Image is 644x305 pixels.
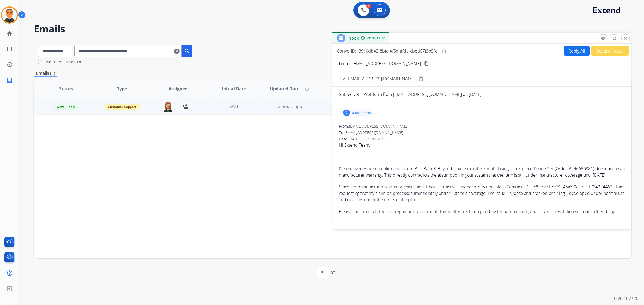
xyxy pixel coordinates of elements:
div: 2 [343,110,350,116]
span: [DATE] 05:34 PM MDT [348,136,385,142]
label: Use Filters In Search [45,59,81,65]
mat-icon: close [623,36,628,41]
p: 0.20.1027RC [614,295,639,302]
div: Date: [339,136,625,142]
span: [EMAIL_ADDRESS][DOMAIN_NAME] [344,130,403,135]
span: [DATE] [227,103,241,109]
mat-icon: person_add [182,103,189,110]
mat-icon: clear [174,48,180,54]
span: 39c0db42-8bfc-4f5d-afda-cbed67f3b5fe [359,48,437,54]
span: 3 hours ago [278,103,302,109]
p: From: [339,60,351,67]
mat-icon: arrow_downward [304,85,310,92]
span: Initial Date [222,85,246,92]
p: To: [339,76,345,82]
p: Since no manufacturer warranty exists, and I have an active Extend protection plan (Contract ID: ... [339,184,625,203]
div: of [331,269,335,276]
span: Updated Date [270,85,299,92]
p: Convo ID: [337,48,356,54]
mat-icon: remove_red_eye [601,36,605,41]
p: RE: Webform from [EMAIL_ADDRESS][DOMAIN_NAME] on [DATE] [357,91,482,98]
img: agent-avatar [163,101,174,112]
img: avatar [2,8,17,23]
button: Reply All [564,46,590,56]
mat-icon: fullscreen [612,36,617,41]
span: [EMAIL_ADDRESS][DOMAIN_NAME] [349,124,408,129]
div: From: [339,124,625,129]
button: Secure Notes [591,46,629,56]
span: Type [117,85,127,92]
span: 00:00:13 [367,36,380,40]
span: Customer Support [105,104,140,110]
div: 1 [337,267,348,278]
p: I’ve received written confirmation from Bed Bath & Beyond stating that the Simple Living Tilo 7-p... [339,165,625,178]
span: Status [59,85,73,92]
mat-icon: history [6,61,13,68]
span: [EMAIL_ADDRESS][DOMAIN_NAME] [347,76,415,82]
mat-icon: list_alt [6,46,13,52]
span: New - Reply [54,104,78,110]
h2: Emails [34,24,631,34]
p: [EMAIL_ADDRESS][DOMAIN_NAME] [352,60,421,67]
mat-icon: content_copy [441,49,446,53]
div: 1 [366,4,371,9]
mat-icon: home [6,30,13,37]
span: Assignee [169,85,187,92]
p: attachments [352,111,371,115]
mat-icon: inbox [6,77,13,83]
mat-icon: content_copy [424,61,429,66]
p: Hi Extend Team, [339,142,625,148]
p: Emails (1) [34,70,57,77]
p: Subject: [339,91,355,98]
mat-icon: content_copy [418,76,423,81]
span: Inbox [347,35,359,41]
mat-icon: search [184,48,190,54]
p: Please confirm next steps for repair or replacement. This matter has been pending for over a mont... [339,208,625,215]
b: not [605,166,612,172]
div: To: [339,130,625,135]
